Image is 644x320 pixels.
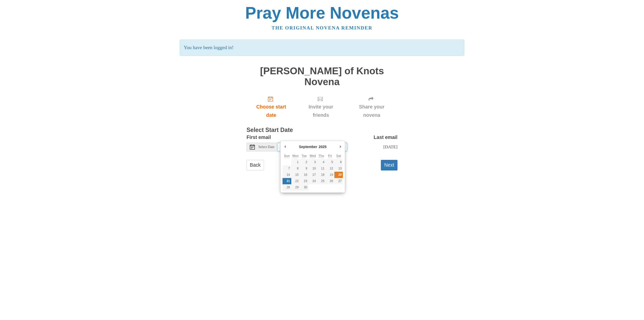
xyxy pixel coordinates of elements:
[374,133,397,141] label: Last email
[283,178,291,184] button: 21
[302,154,307,158] abbr: Tuesday
[272,25,373,30] a: The original novena reminder
[284,154,290,158] abbr: Sunday
[296,92,346,122] div: Click "Next" to confirm your start date first.
[317,172,326,178] button: 18
[317,178,326,184] button: 25
[291,165,300,172] button: 8
[326,165,334,172] button: 12
[252,103,291,119] span: Choose start date
[283,165,291,172] button: 7
[308,159,317,165] button: 3
[298,143,318,151] div: September
[346,92,397,122] div: Click "Next" to confirm your start date first.
[247,127,397,133] h3: Select Start Date
[308,178,317,184] button: 24
[300,159,308,165] button: 2
[326,172,334,178] button: 19
[247,66,397,87] h1: [PERSON_NAME] of Knots Novena
[258,145,274,149] span: Select Date
[180,40,464,56] p: You have been logged in!
[300,165,308,172] button: 9
[291,184,300,191] button: 29
[308,172,317,178] button: 17
[317,159,326,165] button: 4
[301,103,341,119] span: Invite your friends
[334,178,343,184] button: 27
[310,154,316,158] abbr: Wednesday
[300,184,308,191] button: 30
[283,143,288,151] button: Previous Month
[300,178,308,184] button: 23
[292,154,299,158] abbr: Monday
[291,172,300,178] button: 15
[291,159,300,165] button: 1
[247,92,296,122] a: Choose start date
[334,165,343,172] button: 13
[317,165,326,172] button: 11
[278,143,347,151] input: Use the arrow keys to pick a date
[283,172,291,178] button: 14
[308,165,317,172] button: 10
[245,4,399,22] a: Pray More Novenas
[381,160,397,170] button: Next
[383,144,397,149] span: [DATE]
[319,154,324,158] abbr: Thursday
[334,159,343,165] button: 6
[247,133,271,141] label: First email
[338,143,343,151] button: Next Month
[283,184,291,191] button: 28
[336,154,341,158] abbr: Saturday
[351,103,392,119] span: Share your novena
[334,172,343,178] button: 20
[291,178,300,184] button: 22
[300,172,308,178] button: 16
[326,178,334,184] button: 26
[247,160,264,170] a: Back
[326,159,334,165] button: 5
[318,143,327,151] div: 2025
[328,154,332,158] abbr: Friday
